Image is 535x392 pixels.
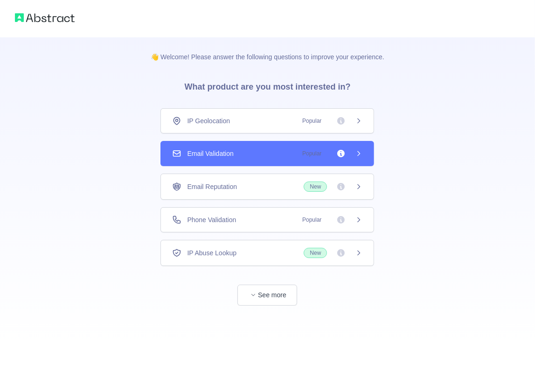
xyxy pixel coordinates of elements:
[15,11,75,24] img: Abstract logo
[187,182,237,191] span: Email Reputation
[304,182,327,192] span: New
[297,116,327,126] span: Popular
[304,248,327,258] span: New
[136,37,399,62] p: 👋 Welcome! Please answer the following questions to improve your experience.
[237,285,297,306] button: See more
[187,215,236,224] span: Phone Validation
[297,149,327,158] span: Popular
[187,116,230,126] span: IP Geolocation
[169,62,365,108] h3: What product are you most interested in?
[297,215,327,224] span: Popular
[187,248,236,258] span: IP Abuse Lookup
[187,149,233,158] span: Email Validation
